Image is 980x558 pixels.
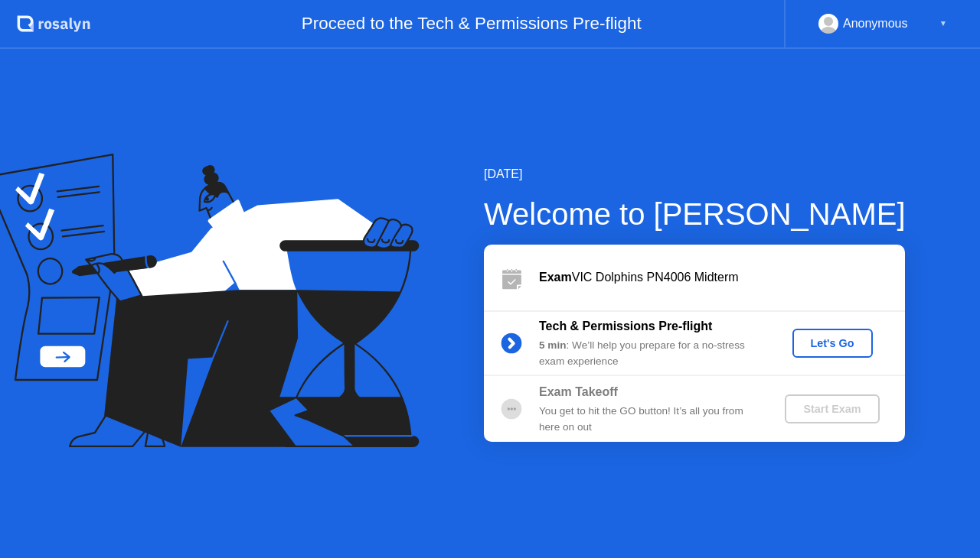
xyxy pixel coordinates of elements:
[539,404,759,435] div: You get to hit the GO button! It’s all you from here on out
[939,14,947,34] div: ▼
[539,338,759,369] div: : We’ll help you prepare for a no-stress exam experience
[484,191,906,237] div: Welcome to [PERSON_NAME]
[539,268,905,287] div: VIC Dolphins PN4006 Midterm
[785,394,879,423] button: Start Exam
[539,385,618,398] b: Exam Takeoff
[539,271,572,284] b: Exam
[539,339,567,351] b: 5 min
[791,403,873,415] div: Start Exam
[792,329,873,358] button: Let's Go
[843,14,908,34] div: Anonymous
[799,337,867,349] div: Let's Go
[484,165,906,183] div: [DATE]
[539,320,712,333] b: Tech & Permissions Pre-flight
